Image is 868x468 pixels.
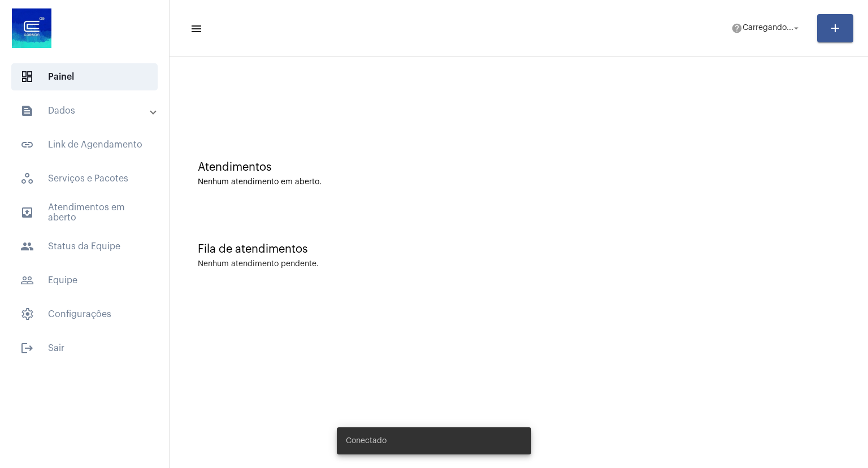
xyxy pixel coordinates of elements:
[11,131,158,158] span: Link de Agendamento
[11,335,158,362] span: Sair
[198,178,840,187] div: Nenhum atendimento em aberto.
[7,97,169,124] mat-expansion-panel-header: sidenav iconDados
[828,21,842,35] mat-icon: add
[20,307,34,321] span: sidenav icon
[20,341,34,355] mat-icon: sidenav icon
[11,199,158,226] span: Atendimentos em aberto
[9,6,54,51] img: d4669ae0-8c07-2337-4f67-34b0df7f5ae4.jpeg
[11,267,158,294] span: Equipe
[20,240,34,253] mat-icon: sidenav icon
[20,172,34,185] span: sidenav icon
[346,435,387,447] span: Conectado
[198,260,319,268] div: Nenhum atendimento pendente.
[731,23,743,34] mat-icon: help
[20,206,34,219] mat-icon: sidenav icon
[20,274,34,287] mat-icon: sidenav icon
[724,17,808,40] button: Carregando...
[198,243,840,255] div: Fila de atendimentos
[743,24,793,32] span: Carregando...
[20,70,34,84] span: sidenav icon
[11,301,158,328] span: Configurações
[11,233,158,260] span: Status da Equipe
[20,138,34,151] mat-icon: sidenav icon
[20,104,34,118] mat-icon: sidenav icon
[190,22,201,36] mat-icon: sidenav icon
[20,104,151,118] mat-panel-title: Dados
[11,63,158,90] span: Painel
[198,161,840,174] div: Atendimentos
[791,23,801,33] mat-icon: arrow_drop_down
[11,165,158,192] span: Serviços e Pacotes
